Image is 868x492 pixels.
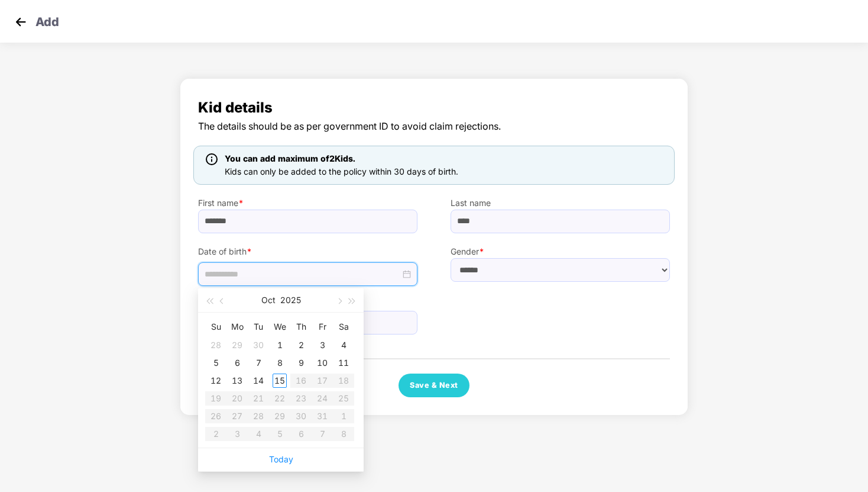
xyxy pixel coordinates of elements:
div: 4 [336,338,351,352]
th: Th [290,317,312,336]
td: 2025-09-29 [226,336,248,354]
label: First name [198,197,417,210]
th: Sa [333,317,354,336]
div: 11 [336,356,351,370]
td: 2025-10-10 [312,354,333,372]
th: Su [205,317,226,336]
button: Oct [261,288,276,312]
a: Today [269,454,293,464]
td: 2025-10-03 [312,336,333,354]
p: Add [35,13,59,27]
div: 14 [251,374,265,388]
div: 3 [315,338,329,352]
td: 2025-10-05 [205,354,226,372]
button: Save & Next [399,374,469,397]
td: 2025-10-13 [226,372,248,390]
span: You can add maximum of 2 Kids. [225,153,355,163]
div: 9 [294,356,308,370]
td: 2025-10-11 [333,354,354,372]
div: 29 [230,338,244,352]
th: We [269,317,290,336]
div: 7 [251,356,265,370]
td: 2025-10-06 [226,354,248,372]
div: 13 [230,374,244,388]
label: Gender [451,245,670,258]
div: 10 [315,356,329,370]
td: 2025-10-08 [269,354,290,372]
span: Kid details [198,97,670,119]
img: icon [206,153,218,165]
td: 2025-10-07 [248,354,269,372]
div: 5 [209,356,223,370]
td: 2025-10-01 [269,336,290,354]
label: Date of birth [198,245,417,258]
td: 2025-09-28 [205,336,226,354]
th: Mo [226,317,248,336]
td: 2025-10-12 [205,372,226,390]
td: 2025-10-09 [290,354,312,372]
div: 12 [209,374,223,388]
div: 6 [230,356,244,370]
label: Last name [451,197,670,210]
th: Fr [312,317,333,336]
div: 1 [273,338,287,352]
td: 2025-10-14 [248,372,269,390]
img: svg+xml;base64,PHN2ZyB4bWxucz0iaHR0cDovL3d3dy53My5vcmcvMjAwMC9zdmciIHdpZHRoPSIzMCIgaGVpZ2h0PSIzMC... [12,13,30,31]
td: 2025-10-02 [290,336,312,354]
div: 30 [251,338,265,352]
div: 8 [273,356,287,370]
td: 2025-10-15 [269,372,290,390]
td: 2025-10-04 [333,336,354,354]
th: Tu [248,317,269,336]
span: Kids can only be added to the policy within 30 days of birth. [225,166,458,176]
button: 2025 [280,288,301,312]
span: The details should be as per government ID to avoid claim rejections. [198,119,670,134]
td: 2025-09-30 [248,336,269,354]
div: 28 [209,338,223,352]
div: 15 [273,374,287,388]
div: 2 [294,338,308,352]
